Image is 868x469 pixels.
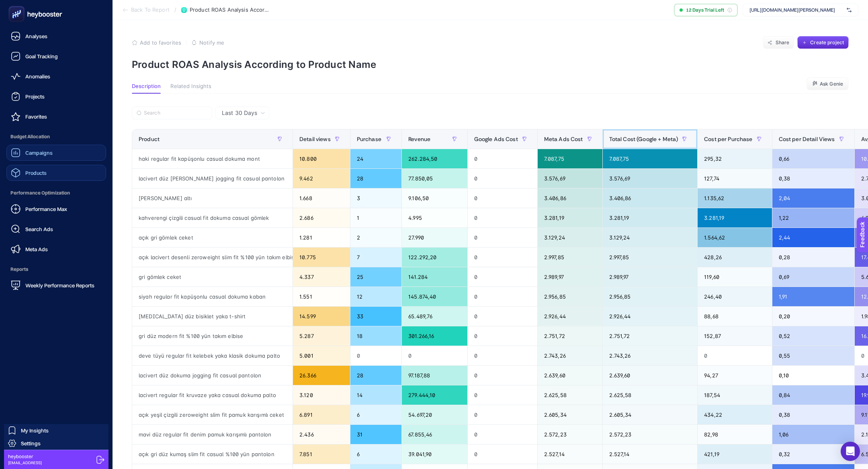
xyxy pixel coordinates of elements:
[199,39,224,46] span: Notify me
[468,169,537,188] div: 0
[603,444,698,464] div: 2.527,14
[350,169,401,188] div: 28
[132,228,293,247] div: açık gri gömlek ceket
[402,425,467,444] div: 67.855,46
[402,346,467,365] div: 0
[350,385,401,405] div: 14
[538,326,602,346] div: 2.751,72
[132,39,181,46] button: Add to favorites
[293,425,350,444] div: 2.436
[538,267,602,287] div: 2.989,97
[468,228,537,247] div: 0
[772,169,854,188] div: 0,38
[293,248,350,267] div: 10.775
[698,228,772,247] div: 1.564,62
[603,405,698,424] div: 2.605,34
[132,307,293,326] div: [MEDICAL_DATA] düz bisiklet yaka t-shirt
[749,7,843,13] span: [URL][DOMAIN_NAME][PERSON_NAME]
[468,188,537,208] div: 0
[190,7,270,13] span: Product ROAS Analysis According to Product Name
[132,188,293,208] div: [PERSON_NAME] altı
[132,149,293,168] div: haki regular fit kapüşonlu casual dokuma mont
[174,6,176,13] span: /
[170,83,211,90] span: Related Insights
[6,28,106,44] a: Analyses
[772,208,854,227] div: 1,22
[468,366,537,385] div: 0
[698,248,772,267] div: 428,26
[350,307,401,326] div: 33
[538,149,602,168] div: 7.087,75
[408,136,430,142] span: Revenue
[772,444,854,464] div: 0,32
[772,149,854,168] div: 0,66
[293,188,350,208] div: 1.668
[6,241,106,257] a: Meta Ads
[191,39,224,46] button: Notify me
[468,267,537,287] div: 0
[468,444,537,464] div: 0
[350,149,401,168] div: 24
[772,248,854,267] div: 0,28
[8,460,42,466] span: [EMAIL_ADDRESS]
[222,109,257,117] span: Last 30 Days
[25,53,58,59] span: Goal Tracking
[132,83,161,94] button: Description
[25,150,53,156] span: Campaigns
[357,136,381,142] span: Purchase
[402,228,467,247] div: 27.990
[468,287,537,306] div: 0
[538,366,602,385] div: 2.639,60
[6,48,106,64] a: Goal Tracking
[402,385,467,405] div: 279.444,10
[132,59,849,70] p: Product ROAS Analysis According to Product Name
[402,405,467,424] div: 54.697,20
[132,326,293,346] div: gri düz modern fit %100 yün takım elbise
[293,346,350,365] div: 5.001
[772,287,854,306] div: 1,91
[350,208,401,227] div: 1
[772,188,854,208] div: 2,04
[350,248,401,267] div: 7
[8,453,42,460] span: heybooster
[170,83,211,94] button: Related Insights
[4,424,108,437] a: My Insights
[293,444,350,464] div: 7.851
[779,136,835,142] span: Cost per Detail Views
[6,129,106,145] span: Budget Allocation
[698,346,772,365] div: 0
[132,169,293,188] div: lacivert düz [PERSON_NAME] jogging fit casual pantolon
[776,39,790,46] span: Share
[293,169,350,188] div: 9.462
[698,287,772,306] div: 246,40
[132,385,293,405] div: lacivert regular fit kruvaze yaka casual dokuma palto
[698,326,772,346] div: 152,87
[402,307,467,326] div: 65.489,76
[468,149,537,168] div: 0
[772,425,854,444] div: 1,06
[293,307,350,326] div: 14.599
[25,282,94,289] span: Weekly Performance Reports
[772,405,854,424] div: 0,38
[603,366,698,385] div: 2.639,60
[6,88,106,104] a: Projects
[538,287,602,306] div: 2.956,85
[6,145,106,161] a: Campaigns
[603,208,698,227] div: 3.281,19
[139,136,160,142] span: Product
[698,385,772,405] div: 187,54
[538,169,602,188] div: 3.576,69
[686,7,724,13] span: 12 Days Trial Left
[807,78,849,90] button: Ask Genie
[820,81,843,87] span: Ask Genie
[350,425,401,444] div: 31
[603,385,698,405] div: 2.625,58
[772,307,854,326] div: 0,20
[293,366,350,385] div: 26.366
[132,248,293,267] div: açık lacivert desenli zeroweight slim fit %100 yün takım elbise
[698,169,772,188] div: 127,74
[144,110,207,116] input: Search
[603,228,698,247] div: 3.129,24
[132,346,293,365] div: deve tüyü regular fit kelebek yaka klasik dokuma palto
[25,170,47,176] span: Products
